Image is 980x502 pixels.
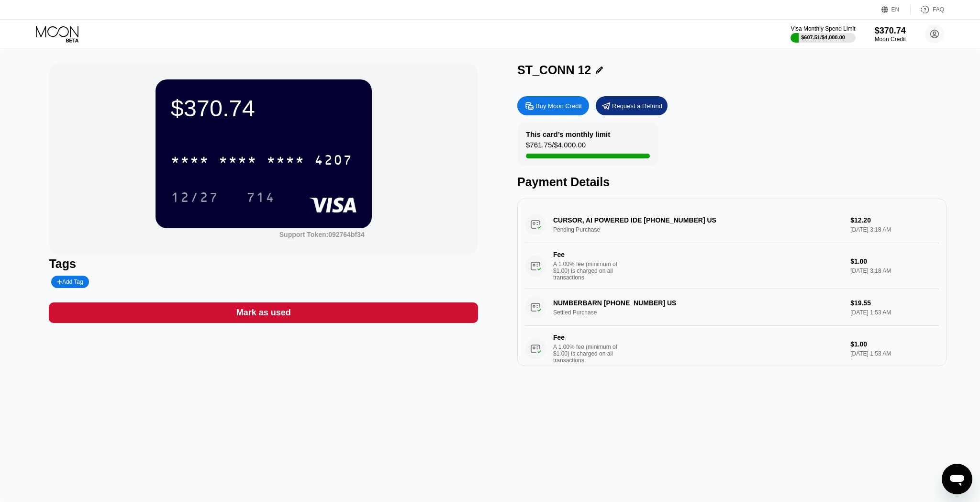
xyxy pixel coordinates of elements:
[933,6,944,13] div: FAQ
[881,5,911,14] div: EN
[850,268,938,274] div: [DATE] 3:18 AM
[279,231,365,238] div: Support Token:092764bf34
[875,26,906,43] div: $370.74Moon Credit
[875,26,906,36] div: $370.74
[535,102,582,110] div: Buy Moon Credit
[526,130,610,138] div: This card’s monthly limit
[236,307,291,318] div: Mark as used
[525,243,939,289] div: FeeA 1.00% fee (minimum of $1.00) is charged on all transactions$1.00[DATE] 3:18 AM
[553,251,620,258] div: Fee
[850,257,938,265] div: $1.00
[612,102,662,110] div: Request a Refund
[891,6,900,13] div: EN
[517,63,591,77] div: ST_CONN 12
[171,95,356,122] div: $370.74
[791,25,855,43] div: Visa Monthly Spend Limit$607.51/$4,000.00
[801,34,845,40] div: $607.51 / $4,000.00
[911,5,944,14] div: FAQ
[850,350,938,357] div: [DATE] 1:53 AM
[171,191,219,206] div: 12/27
[596,96,668,115] div: Request a Refund
[526,141,586,154] div: $761.75 / $4,000.00
[57,279,83,285] div: Add Tag
[517,175,947,189] div: Payment Details
[875,36,906,43] div: Moon Credit
[553,344,625,364] div: A 1.00% fee (minimum of $1.00) is charged on all transactions
[279,231,365,238] div: Support Token: 092764bf34
[49,302,478,323] div: Mark as used
[553,334,620,341] div: Fee
[942,464,972,494] iframe: Button to launch messaging window, conversation in progress
[239,185,282,209] div: 714
[164,185,226,209] div: 12/27
[49,257,478,271] div: Tags
[246,191,275,206] div: 714
[314,154,353,169] div: 4207
[553,261,625,281] div: A 1.00% fee (minimum of $1.00) is charged on all transactions
[525,326,939,372] div: FeeA 1.00% fee (minimum of $1.00) is charged on all transactions$1.00[DATE] 1:53 AM
[51,276,89,288] div: Add Tag
[791,25,855,32] div: Visa Monthly Spend Limit
[850,340,938,348] div: $1.00
[517,96,589,115] div: Buy Moon Credit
